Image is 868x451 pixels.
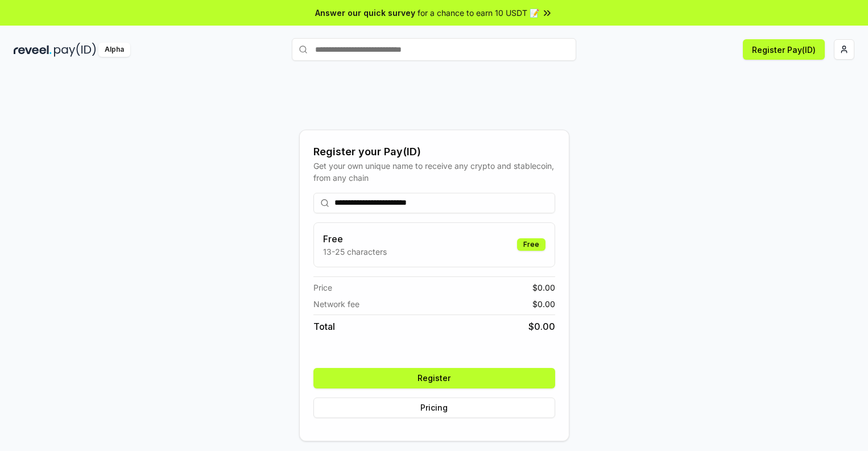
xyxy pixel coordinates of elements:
[323,246,387,258] p: 13-25 characters
[313,320,335,333] span: Total
[517,238,545,251] div: Free
[98,43,130,57] div: Alpha
[315,7,415,19] span: Answer our quick survey
[313,144,555,160] div: Register your Pay(ID)
[313,368,555,388] button: Register
[528,320,555,333] span: $ 0.00
[14,43,52,57] img: reveel_dark
[54,43,96,57] img: pay_id
[313,160,555,184] div: Get your own unique name to receive any crypto and stablecoin, from any chain
[532,298,555,310] span: $ 0.00
[313,398,555,418] button: Pricing
[532,282,555,293] span: $ 0.00
[323,232,387,246] h3: Free
[313,298,359,310] span: Network fee
[418,7,539,19] span: for a chance to earn 10 USDT 📝
[313,282,332,293] span: Price
[743,39,825,60] button: Register Pay(ID)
